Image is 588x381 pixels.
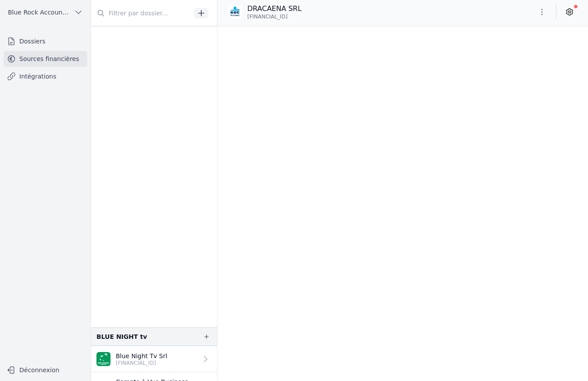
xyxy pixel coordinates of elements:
[4,33,87,49] a: Dossiers
[247,4,302,14] p: DRACAENA SRL
[91,26,217,327] occluded-content: And 5 items before
[116,359,167,367] p: [FINANCIAL_ID]
[4,68,87,84] a: Intégrations
[247,13,288,20] span: [FINANCIAL_ID]
[96,352,110,366] img: BNP_BE_BUSINESS_GEBABEBB.png
[228,5,242,19] img: KBC_BRUSSELS_KREDBEBB.png
[4,5,87,19] button: Blue Rock Accounting
[4,363,87,377] button: Déconnexion
[91,5,191,21] input: Filtrer par dossier...
[96,331,147,342] div: BLUE NIGHT tv
[91,346,217,372] a: Blue Night Tv Srl [FINANCIAL_ID]
[116,352,167,360] p: Blue Night Tv Srl
[8,8,71,17] span: Blue Rock Accounting
[4,51,87,67] a: Sources financières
